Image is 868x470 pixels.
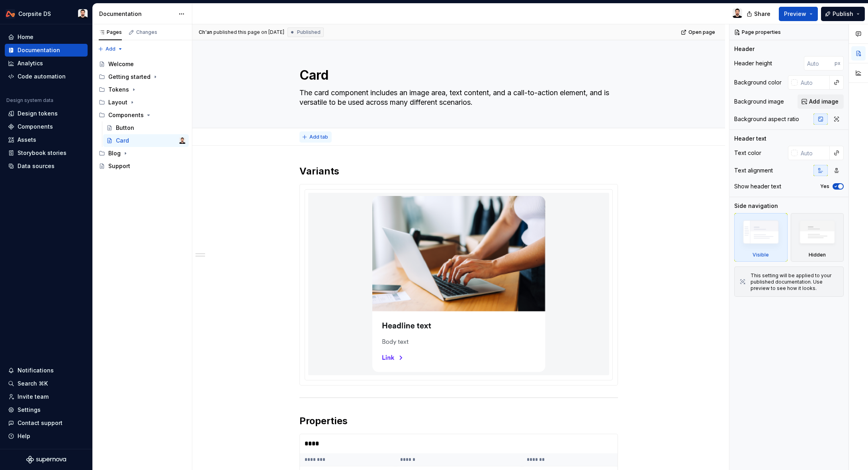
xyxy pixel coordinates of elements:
div: Invite team [18,393,49,401]
div: Help [18,432,30,440]
div: Layout [96,96,189,109]
div: Visible [734,213,788,262]
span: Add tab [309,134,328,140]
a: Storybook stories [5,147,88,159]
div: Components [18,123,53,131]
div: Components [96,109,189,121]
div: Storybook stories [18,149,66,157]
div: Background color [734,78,782,86]
span: Share [754,10,770,18]
input: Auto [804,56,835,70]
div: Hidden [791,213,844,262]
div: Documentation [99,10,174,18]
a: Invite team [5,390,88,403]
div: Background aspect ratio [734,115,799,123]
div: This setting will be applied to your published documentation. Use preview to see how it looks. [751,272,839,292]
img: Ch'an [179,137,186,144]
div: Text alignment [734,166,773,174]
a: Settings [5,403,88,416]
button: Preview [779,7,818,21]
div: Corpsite DS [18,10,51,18]
div: Card [116,137,129,145]
span: Add [106,46,115,52]
a: Data sources [5,160,88,172]
div: Changes [136,29,157,35]
div: Home [18,33,33,41]
span: Preview [784,10,806,18]
div: Components [108,111,144,119]
button: Search ⌘K [5,377,88,390]
div: Visible [753,252,769,258]
div: Side navigation [734,202,778,210]
span: Open page [688,29,715,35]
input: Auto [798,146,830,160]
div: Background image [734,98,784,106]
div: Header [734,45,755,53]
a: Documentation [5,44,88,57]
a: Components [5,120,88,133]
div: Analytics [18,59,43,67]
svg: Supernova Logo [26,456,66,464]
label: Yes [820,183,829,190]
span: Publish [833,10,853,18]
a: CardCh'an [103,134,189,147]
a: Design tokens [5,107,88,120]
button: Add tab [299,131,332,143]
div: Assets [18,136,36,144]
a: Support [96,160,189,172]
button: Help [5,430,88,443]
button: Corpsite DSCh'an [2,5,91,22]
a: Assets [5,133,88,146]
div: Button [116,124,134,132]
button: Notifications [5,364,88,377]
a: Open page [678,27,719,38]
a: Home [5,31,88,43]
div: Header height [734,59,772,67]
button: Contact support [5,417,88,429]
h2: Variants [299,165,618,178]
div: Hidden [809,252,826,258]
div: Header text [734,135,766,143]
span: Published [297,29,321,35]
div: Design tokens [18,110,58,117]
div: Layout [108,98,127,106]
textarea: The card component includes an image area, text content, and a call-to-action element, and is ver... [298,86,616,109]
div: Search ⌘K [18,380,48,388]
div: Pages [99,29,122,35]
div: Data sources [18,162,55,170]
div: Code automation [18,72,66,80]
span: Ch'an [199,29,212,35]
div: Show header text [734,182,781,190]
p: px [835,60,841,67]
div: Contact support [18,419,63,427]
span: Add image [809,98,839,106]
h2: Properties [299,415,618,427]
div: Tokens [108,86,129,94]
div: Page tree [96,58,189,172]
div: Support [108,162,130,170]
a: Button [103,121,189,134]
div: Welcome [108,60,134,68]
textarea: Card [298,66,616,85]
button: Share [743,7,776,21]
img: Ch'an [78,9,88,19]
div: Notifications [18,366,54,374]
div: Documentation [18,46,60,54]
div: Getting started [96,70,189,83]
div: published this page on [DATE] [213,29,284,35]
div: Text color [734,149,761,157]
img: Ch'an [733,8,742,18]
input: Auto [798,75,830,90]
a: Code automation [5,70,88,83]
div: Blog [108,149,121,157]
a: Analytics [5,57,88,70]
div: Design system data [6,97,53,104]
button: Add image [798,94,844,109]
div: Getting started [108,73,151,81]
button: Add [96,43,125,55]
div: Settings [18,406,41,414]
div: Tokens [96,83,189,96]
button: Publish [821,7,865,21]
div: Blog [96,147,189,160]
